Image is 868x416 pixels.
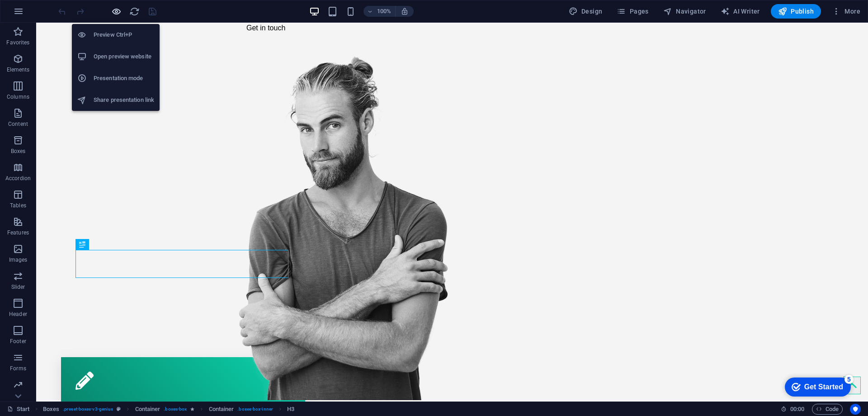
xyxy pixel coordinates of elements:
button: Design [565,4,606,19]
a: Click to cancel selection. Double-click to open Pages [7,404,30,415]
button: 100% [363,6,396,17]
p: Footer [10,338,26,345]
p: Favorites [6,39,29,46]
p: Accordion [5,175,31,182]
p: Columns [7,93,29,100]
button: More [828,4,864,19]
span: Design [569,7,603,16]
p: Header [9,311,27,318]
h6: Preview Ctrl+P [94,29,154,40]
span: . boxes-box-inner [237,404,273,415]
p: Slider [11,283,25,291]
p: Features [7,229,29,236]
span: 00 00 [790,404,804,415]
button: Navigator [660,4,710,19]
button: reload [129,6,140,17]
h6: Open preview website [94,51,154,62]
p: Forms [10,365,26,372]
p: Images [9,256,28,263]
h6: Share presentation link [94,95,154,105]
h6: Session time [781,404,805,415]
span: Click to select. Double-click to edit [43,404,59,415]
span: Navigator [663,7,706,16]
p: Tables [10,202,26,209]
span: Click to select. Double-click to edit [135,404,160,415]
span: . boxes-box [164,404,187,415]
span: Publish [778,7,814,16]
p: Boxes [11,148,26,155]
span: More [832,7,860,16]
div: 5 [67,2,76,11]
button: Pages [613,4,652,19]
button: Code [812,404,843,415]
i: On resize automatically adjust zoom level to fit chosen device. [401,7,409,15]
span: Pages [617,7,648,16]
nav: breadcrumb [43,404,295,415]
div: Get Started 5 items remaining, 0% complete [7,5,73,24]
button: Usercentrics [850,404,861,415]
span: . preset-boxes-v3-genius [63,404,113,415]
span: Code [816,404,839,415]
div: Design (Ctrl+Alt+Y) [565,4,606,19]
button: Publish [771,4,821,19]
span: Click to select. Double-click to edit [287,404,294,415]
div: Get Started [27,10,66,18]
i: This element is a customizable preset [117,406,121,411]
span: AI Writer [721,7,760,16]
span: Click to select. Double-click to edit [209,404,234,415]
span: : [797,406,798,412]
p: Content [8,120,28,128]
button: AI Writer [717,4,764,19]
h6: 100% [377,6,392,17]
i: Element contains an animation [190,406,194,411]
p: Elements [7,66,30,73]
h6: Presentation mode [94,73,154,84]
